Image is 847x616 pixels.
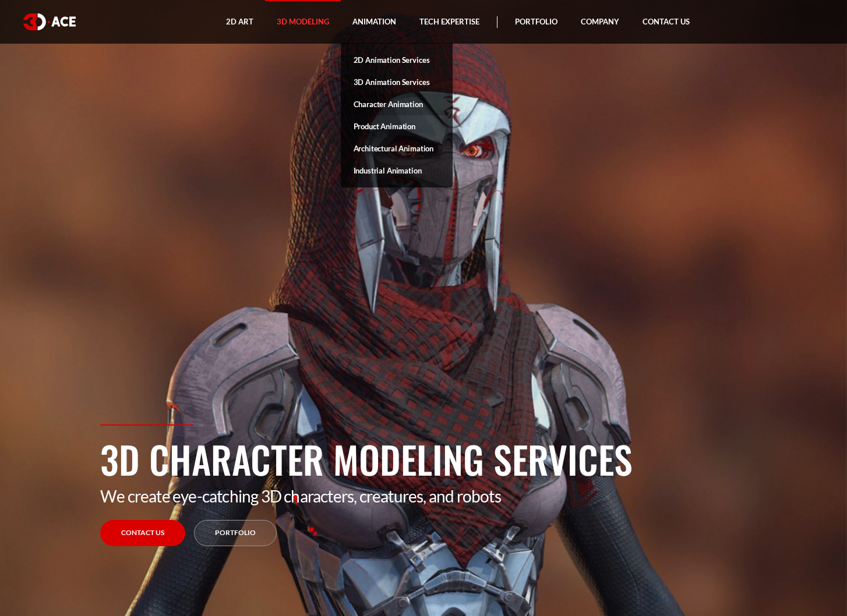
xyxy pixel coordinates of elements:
a: Contact Us [100,520,185,546]
a: Portfolio [194,520,277,546]
a: Industrial Animation [341,160,453,182]
h1: 3D Character Modeling Services [100,431,747,486]
p: We create eye-catching 3D characters, creatures, and robots [100,486,747,506]
a: Architectural Animation [341,137,453,160]
a: Character Animation [341,93,453,115]
a: 2D Animation Services [341,49,453,71]
a: Product Animation [341,115,453,137]
img: logo white [23,13,76,30]
a: 3D Animation Services [341,71,453,93]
